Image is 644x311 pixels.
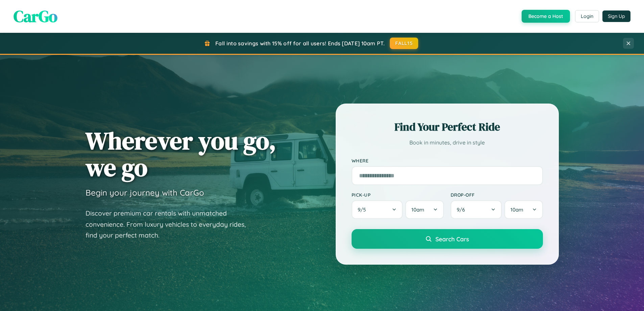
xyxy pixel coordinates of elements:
[405,200,444,219] button: 10am
[451,192,543,198] label: Drop-off
[86,127,276,181] h1: Wherever you go, we go
[352,200,403,219] button: 9/5
[575,10,599,22] button: Login
[522,10,570,23] button: Become a Host
[504,200,543,219] button: 10am
[602,10,630,22] button: Sign Up
[390,38,418,49] button: FALL15
[352,229,543,249] button: Search Cars
[457,206,468,213] span: 9 / 6
[411,206,424,213] span: 10am
[435,235,469,243] span: Search Cars
[352,192,444,198] label: Pick-up
[352,158,543,163] label: Where
[352,138,543,148] p: Book in minutes, drive in style
[86,187,204,198] h3: Begin your journey with CarGo
[358,206,369,213] span: 9 / 5
[86,208,255,241] p: Discover premium car rentals with unmatched convenience. From luxury vehicles to everyday rides, ...
[510,206,523,213] span: 10am
[14,5,57,27] span: CarGo
[352,119,543,134] h2: Find Your Perfect Ride
[451,200,502,219] button: 9/6
[215,40,385,47] span: Fall into savings with 15% off for all users! Ends [DATE] 10am PT.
